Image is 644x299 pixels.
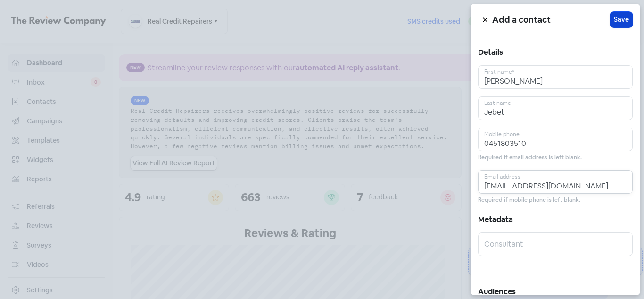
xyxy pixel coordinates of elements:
[478,45,633,60] h5: Details
[478,170,633,194] input: Email address
[478,153,582,162] small: Required if email address is left blank.
[478,196,580,205] small: Required if mobile phone is left blank.
[478,232,633,256] input: Consultant
[478,213,633,227] h5: Metadata
[492,13,610,27] h5: Add a contact
[478,96,633,120] input: Last name
[478,65,633,89] input: First name
[478,128,633,151] input: Mobile phone
[614,15,629,25] span: Save
[478,285,633,299] h5: Audiences
[610,12,633,27] button: Save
